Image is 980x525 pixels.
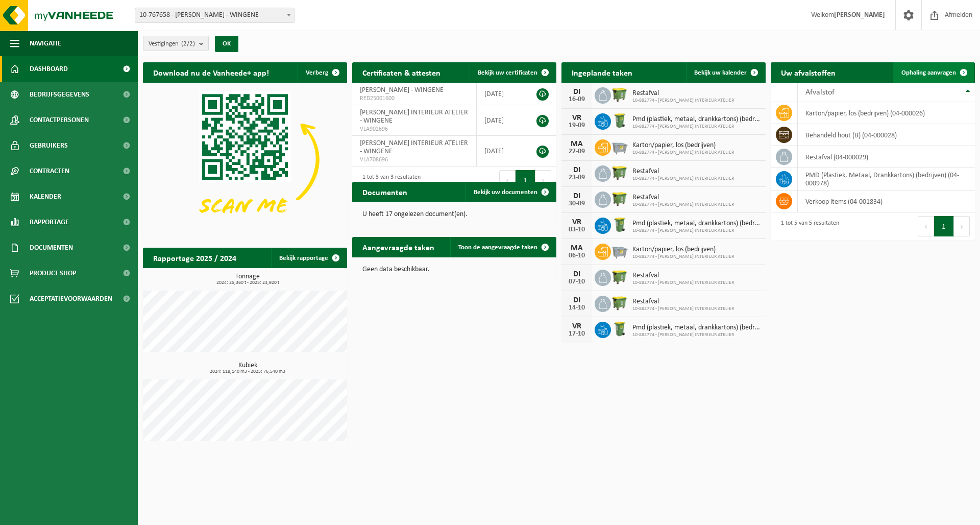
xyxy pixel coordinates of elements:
[632,280,734,286] span: 10-882774 - [PERSON_NAME] INTERIEUR ATELIER
[632,194,734,202] span: Restafval
[632,202,734,208] span: 10-882774 - [PERSON_NAME] INTERIEUR ATELIER
[632,298,734,306] span: Restafval
[149,36,195,52] span: Vestigingen
[611,164,628,181] img: WB-1100-HPE-GN-50
[567,322,587,330] div: VR
[477,136,526,166] td: [DATE]
[632,332,761,338] span: 10-882774 - [PERSON_NAME] INTERIEUR ATELIER
[567,218,587,226] div: VR
[499,170,516,190] button: Previous
[181,40,195,47] count: (2/2)
[893,62,974,83] a: Ophaling aanvragen
[632,115,761,124] span: Pmd (plastiek, metaal, drankkartons) (bedrijven)
[798,124,975,146] td: behandeld hout (B) (04-000028)
[362,266,546,273] p: Geen data beschikbaar.
[934,216,954,236] button: 1
[271,248,346,268] a: Bekijk rapportage
[30,158,69,184] span: Contracten
[567,244,587,252] div: MA
[567,96,587,103] div: 16-09
[632,228,761,234] span: 10-882774 - [PERSON_NAME] INTERIEUR ATELIER
[143,83,347,236] img: Download de VHEPlus App
[567,296,587,304] div: DI
[611,112,628,129] img: WB-0240-HPE-GN-50
[516,170,535,190] button: 1
[611,216,628,233] img: WB-0240-HPE-GN-50
[632,254,734,260] span: 10-882774 - [PERSON_NAME] INTERIEUR ATELIER
[918,216,934,236] button: Previous
[148,280,347,285] span: 2024: 25,360 t - 2025: 23,920 t
[561,62,643,82] h2: Ingeplande taken
[360,125,469,133] span: VLA902696
[632,141,734,150] span: Karton/papier, los (bedrijven)
[611,242,628,259] img: WB-2500-GAL-GY-01
[611,138,628,155] img: WB-2500-GAL-GY-01
[298,62,346,83] button: Verberg
[360,139,468,155] span: [PERSON_NAME] INTERIEUR ATELIER - WINGENE
[776,215,839,237] div: 1 tot 5 van 5 resultaten
[611,320,628,338] img: WB-0240-HPE-GN-50
[954,216,970,236] button: Next
[798,146,975,168] td: restafval (04-000029)
[798,190,975,212] td: verkoop items (04-001834)
[30,260,76,286] span: Product Shop
[148,369,347,374] span: 2024: 118,140 m3 - 2025: 76,540 m3
[567,148,587,155] div: 22-09
[798,168,975,190] td: PMD (Plastiek, Metaal, Drankkartons) (bedrijven) (04-000978)
[632,98,734,104] span: 10-882774 - [PERSON_NAME] INTERIEUR ATELIER
[567,166,587,174] div: DI
[567,200,587,207] div: 30-09
[632,246,734,254] span: Karton/papier, los (bedrijven)
[632,220,761,228] span: Pmd (plastiek, metaal, drankkartons) (bedrijven)
[30,107,89,133] span: Contactpersonen
[535,170,551,190] button: Next
[30,133,68,158] span: Gebruikers
[834,11,885,19] strong: [PERSON_NAME]
[611,190,628,207] img: WB-1100-HPE-GN-50
[632,124,761,130] span: 10-882774 - [PERSON_NAME] INTERIEUR ATELIER
[360,94,469,103] span: RED25001600
[352,237,445,257] h2: Aangevraagde taken
[611,294,628,312] img: WB-1100-HPE-GN-50
[567,330,587,338] div: 17-10
[215,36,238,52] button: OK
[567,252,587,259] div: 06-10
[632,324,761,332] span: Pmd (plastiek, metaal, drankkartons) (bedrijven)
[306,69,328,76] span: Verberg
[465,182,555,202] a: Bekijk uw documenten
[798,102,975,124] td: karton/papier, los (bedrijven) (04-000026)
[632,272,734,280] span: Restafval
[477,105,526,136] td: [DATE]
[478,69,537,76] span: Bekijk uw certificaten
[567,114,587,122] div: VR
[567,192,587,200] div: DI
[143,62,279,82] h2: Download nu de Vanheede+ app!
[135,8,294,22] span: 10-767658 - GERO KEUKENS - WINGENE
[632,168,734,176] span: Restafval
[567,140,587,148] div: MA
[135,8,295,23] span: 10-767658 - GERO KEUKENS - WINGENE
[450,237,555,257] a: Toon de aangevraagde taken
[30,31,61,56] span: Navigatie
[632,306,734,312] span: 10-882774 - [PERSON_NAME] INTERIEUR ATELIER
[470,62,555,83] a: Bekijk uw certificaten
[805,88,835,97] span: Afvalstof
[360,109,468,125] span: [PERSON_NAME] INTERIEUR ATELIER - WINGENE
[567,88,587,96] div: DI
[567,304,587,312] div: 14-10
[360,86,444,94] span: [PERSON_NAME] - WINGENE
[148,362,347,374] h3: Kubiek
[567,278,587,285] div: 07-10
[30,56,68,82] span: Dashboard
[148,273,347,285] h3: Tonnage
[632,89,734,98] span: Restafval
[567,226,587,233] div: 03-10
[567,174,587,181] div: 23-09
[611,268,628,285] img: WB-1100-HPE-GN-50
[362,211,546,218] p: U heeft 17 ongelezen document(en).
[632,176,734,182] span: 10-882774 - [PERSON_NAME] INTERIEUR ATELIER
[611,86,628,103] img: WB-1100-HPE-GN-50
[686,62,765,83] a: Bekijk uw kalender
[143,36,209,51] button: Vestigingen(2/2)
[357,169,421,192] div: 1 tot 3 van 3 resultaten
